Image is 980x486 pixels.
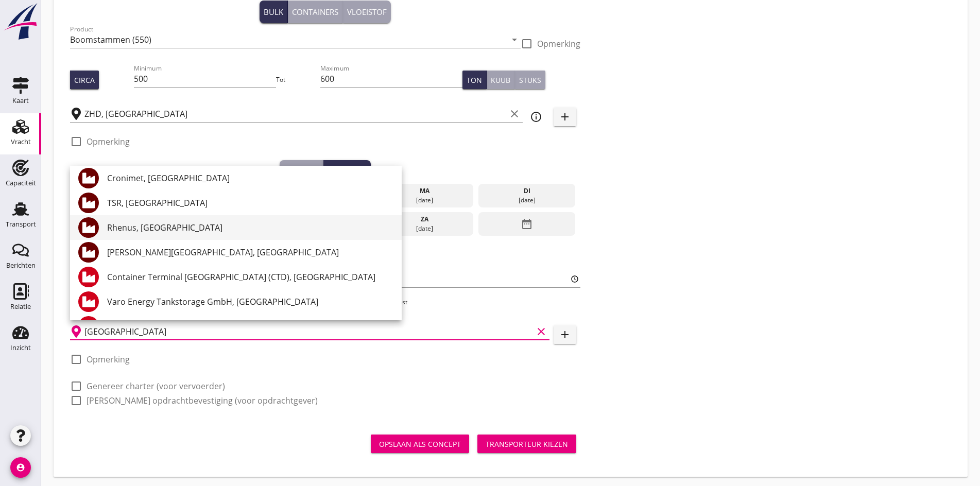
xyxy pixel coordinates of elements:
i: info_outline [530,111,542,123]
div: Varo Energy Tankstorage GmbH, [GEOGRAPHIC_DATA] [107,296,393,308]
input: Minimum [134,71,276,87]
div: Containers [292,6,338,18]
button: Containers [288,1,343,23]
i: arrow_drop_down [508,33,521,46]
div: [PERSON_NAME][GEOGRAPHIC_DATA], [GEOGRAPHIC_DATA] [107,246,393,258]
i: account_circle [10,457,31,478]
div: Laden op [284,164,319,175]
div: Kaart [12,97,29,104]
i: add [559,111,571,123]
div: Inzicht [10,344,31,351]
div: Kuub [491,75,510,85]
label: Genereer charter (voor vervoerder) [87,381,225,391]
div: Ton [467,75,482,85]
div: Lossen op [328,164,367,175]
div: Capaciteit [6,180,36,186]
button: Ton [462,71,487,89]
input: Maximum [320,71,462,87]
div: Vracht [11,138,31,145]
label: Opmerking [537,39,580,49]
i: clear [508,108,521,120]
label: Opmerking [87,136,130,147]
div: Transporteur kiezen [486,439,568,449]
button: Transporteur kiezen [477,435,576,453]
div: Container Terminal [GEOGRAPHIC_DATA] (CTD), [GEOGRAPHIC_DATA] [107,271,393,283]
button: Opslaan als concept [371,435,469,453]
i: clear [535,325,547,338]
div: za [379,215,471,224]
div: Tot [276,75,320,84]
div: di [481,186,573,196]
div: [DATE] [379,196,471,205]
input: Laadplaats [84,106,506,122]
div: Berichten [6,262,36,269]
label: [PERSON_NAME] opdrachtbevestiging (voor opdrachtgever) [87,395,318,406]
div: Relatie [10,303,31,310]
button: Vloeistof [343,1,391,23]
input: Losplaats [84,323,533,340]
div: Bulk [264,6,283,18]
button: Bulk [260,1,288,23]
div: TSR, [GEOGRAPHIC_DATA] [107,197,393,209]
img: logo-small.a267ee39.svg [2,3,39,41]
div: Cronimet, [GEOGRAPHIC_DATA] [107,172,393,184]
div: Stuks [519,75,541,85]
button: Lossen op [323,160,371,179]
i: date_range [521,215,533,233]
label: Opmerking [87,354,130,364]
button: Circa [70,71,99,89]
div: ma [379,186,471,196]
button: Kuub [487,71,515,89]
input: Product [70,31,506,48]
div: Opslaan als concept [379,439,461,449]
div: Transport [6,221,36,228]
i: add [559,328,571,341]
div: Vloeistof [347,6,387,18]
button: Stuks [515,71,545,89]
div: [DATE] [379,224,471,233]
div: Rhenus, [GEOGRAPHIC_DATA] [107,221,393,234]
div: Circa [74,75,95,85]
div: [DATE] [481,196,573,205]
button: Laden op [280,160,323,179]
